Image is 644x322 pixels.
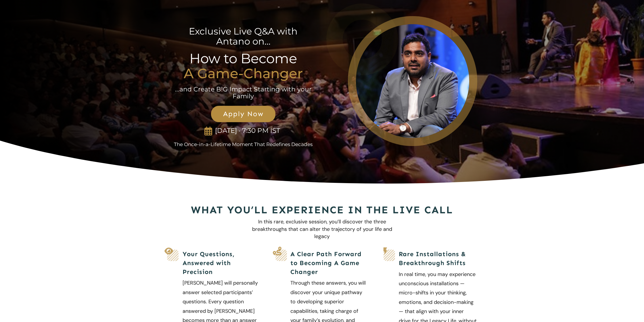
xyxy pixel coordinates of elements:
[189,50,297,67] span: How to Become
[399,250,477,268] h5: Rare Installations & Breakthrough Shifts
[211,106,275,122] a: Apply Now
[217,110,269,118] span: Apply Now
[167,141,320,147] p: The Once-in-a-Lifetime Moment That Redefines Decades
[167,203,477,218] h2: What You’ll Experience in the Live Call
[189,26,298,47] span: Exclusive Live Q&A with Antano on...
[175,86,312,100] p: ...and Create B!G Impact Starting with your Family
[183,250,260,276] h5: Your Questions, Answered with Precision
[290,250,368,276] h5: A Clear Path Forward to Becoming A Game Changer
[184,65,303,82] strong: A Game-Changer
[251,218,393,240] p: In this rare, exclusive session, you’ll discover the three breakthroughs that can alter the traje...
[212,127,282,135] p: [DATE] · 7:30 PM IST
